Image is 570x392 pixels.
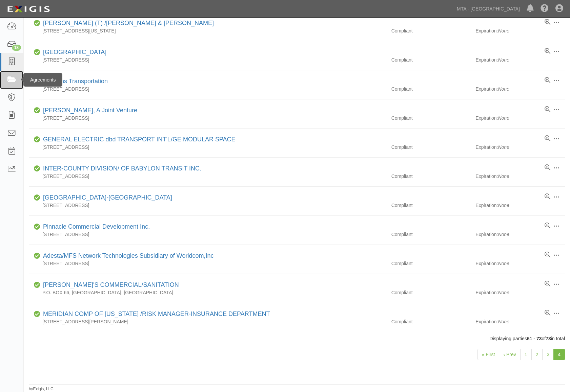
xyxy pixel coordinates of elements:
a: 4 [553,349,565,360]
div: [STREET_ADDRESS] [29,144,386,151]
div: PROSKAUER, ROSE (T) /GOETZ & MENDELSOHN [40,19,214,28]
div: [STREET_ADDRESS] [29,56,386,63]
div: [STREET_ADDRESS] [29,115,386,121]
div: Compliant [386,115,476,121]
div: Northport-East Northport Public Library [40,193,172,202]
a: GENERAL ELECTRIC dbd TRANSPORT INT'L/GE MODULAR SPACE [43,136,236,143]
small: by [29,386,54,392]
div: Expiration: [475,202,565,209]
a: [GEOGRAPHIC_DATA] [43,49,106,55]
i: None [498,232,509,237]
i: Compliant [34,108,40,113]
div: GEORGE'S COMMERCIAL/SANITATION [40,281,179,290]
a: Adesta/MFS Network Technologies Subsidiary of Worldcom,Inc [43,252,214,259]
div: Compliant [386,56,476,63]
div: Expiration: [475,231,565,238]
i: Compliant [34,195,40,200]
a: MTA - [GEOGRAPHIC_DATA] [453,2,523,16]
a: 3 [542,349,554,360]
a: View results summary [545,77,550,84]
div: [STREET_ADDRESS] [29,173,386,180]
i: Compliant [34,21,40,26]
div: Adesta/MFS Network Technologies Subsidiary of Worldcom,Inc [40,252,214,260]
i: Compliant [34,50,40,55]
a: INTER-COUNTY DIVISION/ OF BABYLON TRANSIT INC. [43,165,201,172]
a: View results summary [545,252,550,258]
div: [STREET_ADDRESS][US_STATE] [29,27,386,34]
div: Compliant [386,318,476,325]
a: View results summary [545,223,550,229]
i: None [498,57,509,63]
div: Compliant [386,144,476,151]
div: Expiration: [475,86,565,92]
div: [STREET_ADDRESS] [29,231,386,238]
i: Compliant [34,166,40,171]
div: Expiration: [475,173,565,180]
div: INTER-COUNTY DIVISION/ OF BABYLON TRANSIT INC. [40,164,201,173]
div: Compliant [386,27,476,34]
div: Veterans Transportation [40,77,108,86]
div: Expiration: [475,260,565,267]
div: 18 [12,45,21,51]
i: None [498,144,509,150]
div: Compliant [386,289,476,296]
div: Compliant [386,202,476,209]
a: View results summary [545,106,550,113]
a: View results summary [545,164,550,171]
a: [PERSON_NAME] (T) /[PERSON_NAME] & [PERSON_NAME] [43,20,214,26]
div: Expiration: [475,115,565,121]
a: View results summary [545,135,550,142]
div: Compliant [386,173,476,180]
a: [PERSON_NAME], A Joint Venture [43,107,137,114]
div: Displaying parties of in total [24,335,570,342]
i: None [498,203,509,208]
i: Compliant [34,254,40,258]
a: View results summary [545,193,550,200]
a: ‹ Prev [499,349,520,360]
div: Expiration: [475,289,565,296]
i: None [498,174,509,179]
a: [PERSON_NAME]'S COMMERCIAL/SANITATION [43,281,179,288]
div: MERIDIAN COMP OF NEW YORK /RISK MANAGER-INSURANCE DEPARTMENT [40,310,270,319]
div: [STREET_ADDRESS] [29,202,386,209]
a: Pinnacle Commercial Development Inc. [43,223,150,230]
i: Compliant [34,283,40,287]
div: Expiration: [475,27,565,34]
div: Compliant [386,260,476,267]
div: Compliant [386,231,476,238]
div: Expiration: [475,318,565,325]
a: View results summary [545,281,550,287]
a: View results summary [545,48,550,55]
a: « First [477,349,500,360]
i: None [498,28,509,33]
b: 73 [546,336,551,341]
a: MERIDIAN COMP OF [US_STATE] /RISK MANAGER-INSURANCE DEPARTMENT [43,310,270,317]
a: 2 [531,349,543,360]
i: None [498,261,509,266]
a: 1 [520,349,532,360]
a: Veterans Transportation [43,78,108,85]
div: Pinnacle Commercial Development Inc. [40,223,150,231]
div: Expiration: [475,56,565,63]
i: Compliant [34,137,40,142]
div: [STREET_ADDRESS] [29,86,386,92]
div: [STREET_ADDRESS][PERSON_NAME] [29,318,386,325]
a: View results summary [545,19,550,26]
div: Agreements [23,73,62,87]
a: Exigis, LLC [33,387,54,391]
div: Rockville Centre Public Library [40,48,106,57]
div: [STREET_ADDRESS] [29,260,386,267]
i: Compliant [34,312,40,317]
i: None [498,290,509,295]
div: Creamer-Sanzari, A Joint Venture [40,106,137,115]
div: GENERAL ELECTRIC dbd TRANSPORT INT'L/GE MODULAR SPACE [40,135,236,144]
div: Compliant [386,86,476,92]
i: Help Center - Complianz [541,5,549,13]
b: 61 - 73 [527,336,542,341]
i: None [498,319,509,324]
div: Expiration: [475,144,565,151]
i: Compliant [34,225,40,229]
i: None [498,86,509,92]
div: P.O. BOX 66, [GEOGRAPHIC_DATA], [GEOGRAPHIC_DATA] [29,289,386,296]
a: View results summary [545,310,550,317]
